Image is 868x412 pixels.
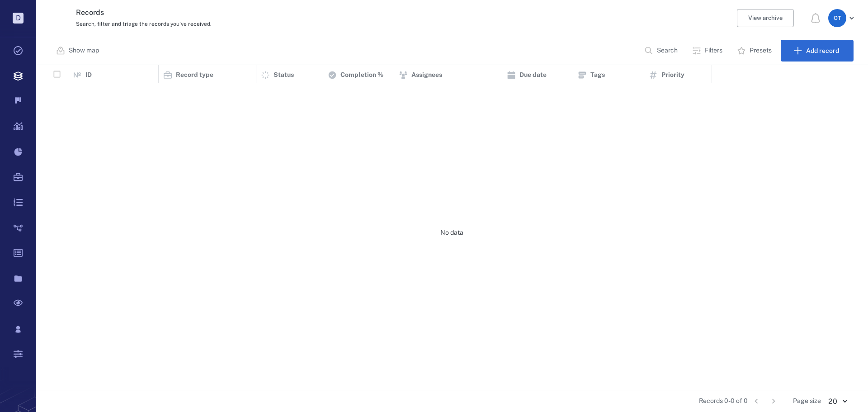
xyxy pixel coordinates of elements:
[731,40,779,62] button: Presets
[737,9,794,27] button: View archive
[519,71,547,80] p: Due date
[85,71,92,80] p: ID
[51,40,106,62] button: Show map
[699,397,748,406] span: Records 0-0 of 0
[750,46,772,55] p: Presets
[274,71,294,80] p: Status
[705,46,722,55] p: Filters
[13,13,24,24] p: D
[661,71,684,80] p: Priority
[657,46,678,55] p: Search
[828,9,846,27] div: O T
[639,40,685,62] button: Search
[76,7,592,18] h3: Records
[781,40,854,62] button: Add record
[411,71,442,80] p: Assignees
[793,397,821,406] span: Page size
[36,83,868,383] div: No data
[590,71,605,80] p: Tags
[76,21,212,27] span: Search, filter and triage the records you've received.
[828,9,857,27] button: OT
[340,71,383,80] p: Completion %
[687,40,730,62] button: Filters
[69,46,99,55] p: Show map
[176,71,213,80] p: Record type
[821,396,854,407] div: 20
[748,394,782,408] nav: pagination navigation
